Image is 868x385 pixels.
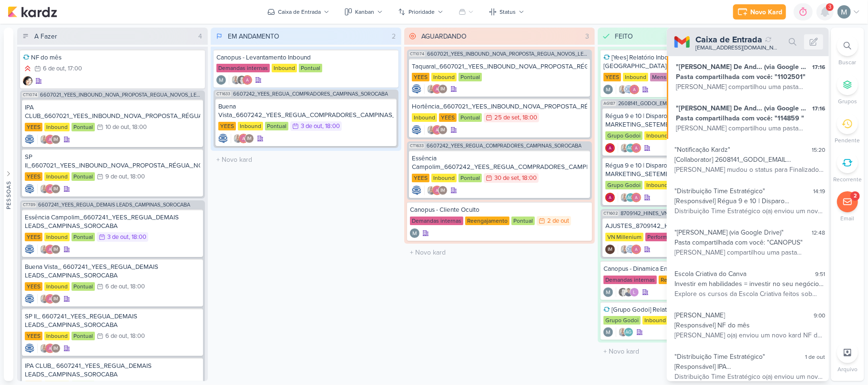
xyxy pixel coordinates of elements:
div: Pontual [71,123,95,131]
div: Hortência_6607021_YEES_INBOUND_NOVA_PROPOSTA_RÉGUA_NOVOS_LEADS [412,102,587,111]
div: , 18:00 [129,234,146,240]
input: + Novo kard [600,345,786,358]
div: YEES [25,282,42,291]
p: Arquivo [837,365,858,374]
div: NF do mês [23,53,202,62]
div: Criador(a): Caroline Traven De Andrade [25,344,34,353]
div: Criador(a): Isabella Machado Guimarães [605,245,615,254]
div: YEES [25,233,42,241]
div: Pontual [71,282,95,291]
div: 6 de out [43,66,65,72]
div: Inbound [431,73,457,81]
div: Essência Campolim_6607242_YEES_REGUA_COMPRADORES_CAMPINAS_SOROCABA [412,154,587,171]
span: CT1633 [409,143,425,148]
div: "[PERSON_NAME] (via Google Drive)" [674,227,784,237]
p: Email [841,214,855,223]
span: 8709142_HINES_VN MILLENNIUM_CRIAÇÃO_LP [621,211,735,216]
span: CT1602 [602,211,619,216]
div: 30 de set [494,175,519,181]
img: Caroline Traven De Andrade [25,245,34,254]
div: IPA CLUB_ 6607241_YEES_REGUA_DEMAIS LEADS_CAMPINAS_SOROCABA [25,362,200,379]
div: Colaboradores: Iara Santos, Alessandra Gomes, Isabella Machado Guimarães [37,135,61,144]
div: Isabella Machado Guimarães [51,245,61,254]
img: Alessandra Gomes [432,84,442,94]
div: Colaboradores: Iara Santos, Alessandra Gomes, Isabella Machado Guimarães [37,344,61,353]
li: Ctrl + F [831,35,864,67]
img: Iara Santos [618,85,628,94]
div: 6 de out [105,333,127,339]
div: Inbound [623,73,648,81]
p: AG [626,330,632,335]
img: Iara Santos [40,184,49,194]
div: Colaboradores: Iara Santos, Caroline Traven De Andrade, Alessandra Gomes [618,245,641,254]
img: Caroline Traven De Andrade [218,134,228,143]
div: Novo Kard [750,7,782,17]
div: IPA CLUB_6607021_YEES_INBOUND_NOVA_PROPOSTA_RÉGUA_NOVOS_LEADS [25,103,200,120]
img: Mariana Amorim [603,327,613,337]
img: Alessandra Gomes [605,143,615,153]
span: 3 [828,3,831,11]
div: , 18:00 [129,124,147,130]
img: Caroline Traven De Andrade [412,125,421,135]
div: , 18:00 [127,174,145,180]
div: AJUSTES_8709142_HINES_VN MILLENNIUM_CRIAÇÃO_LP [605,222,781,230]
img: Alessandra Gomes [243,75,252,85]
div: SP II_ 6607241_YEES_REGUA_DEMAIS LEADS_CAMPINAS_SOROCABA [25,312,200,329]
img: Iara Santos [427,125,436,135]
img: Caroline Traven De Andrade [25,294,34,304]
div: Inbound [238,122,263,130]
div: VN Millenium [605,233,643,241]
div: [PERSON_NAME] [674,310,725,320]
p: IM [53,247,58,252]
div: Distribuição Time Estratégico o(a) enviou um novo kard Régua 9 e 10 | Disparo Final_2608141_GODOI... [674,206,825,216]
p: AG [628,196,634,200]
img: Mariana Amorim [603,287,613,297]
div: Demandas internas [410,217,463,225]
div: Isabella Machado Guimarães [245,134,254,143]
div: "Distribuição Time Estratégico" [674,186,765,196]
img: Iara Santos [40,135,49,144]
div: Criador(a): Mariana Amorim [603,287,613,297]
span: CT1074 [22,92,38,98]
div: Criador(a): Lucimara Paz [23,76,32,86]
div: 6 de out [105,284,127,290]
img: Alessandra Gomes [632,193,641,202]
span: CT1633 [215,91,231,97]
div: Pontual [459,113,482,122]
img: Iara Santos [40,245,49,254]
div: Aline Gimenez Graciano [626,193,635,202]
div: Pontual [511,217,535,225]
div: Investir em habilidades = investir no seu negócio 💡 [674,279,825,289]
div: Criador(a): Caroline Traven De Andrade [25,245,34,254]
img: Alessandra Gomes [632,143,641,153]
div: Criador(a): Caroline Traven De Andrade [412,84,421,94]
div: Distribuição Time Estratégico o(a) enviou um novo kard IPA CLUB_6607242_YEES_REGUA_COMPRADORES_CA... [674,372,825,382]
div: [Responsável] Régua 9 e 10 | Disparo Final_2608141_GODOI_EMAIL MARKETING_SETEMBRO [674,196,825,206]
div: 2 [854,192,857,200]
div: YEES [25,172,42,181]
div: [Responsável] NF do mês [674,320,825,330]
img: Iara Santos [40,344,49,353]
div: Pontual [71,233,95,241]
img: Caroline Traven De Andrade [412,84,421,94]
div: YEES [25,332,42,340]
img: Levy Pessoa [624,287,633,297]
span: CT789 [22,202,36,207]
div: Colaboradores: Iara Santos, Alessandra Gomes, Isabella Machado Guimarães [37,245,61,254]
div: Colaboradores: Iara Santos, Alessandra Gomes, Isabella Machado Guimarães [231,134,254,143]
div: Criador(a): Alessandra Gomes [605,193,615,202]
div: Inbound [272,64,297,72]
span: AG187 [602,101,616,106]
div: Inbound [643,316,668,325]
div: Criador(a): Caroline Traven De Andrade [412,125,421,135]
span: CT1074 [409,51,425,57]
div: 12:48 [812,228,825,237]
img: Mariana Amorim [837,5,851,19]
p: Buscar [839,58,857,67]
p: AG [628,146,634,151]
img: Alessandra Gomes [45,135,55,144]
div: [PERSON_NAME] mudou o status para Finalizado A Fazer Finalizado Prioridade: - Data de Entrega: [D... [674,165,825,175]
div: , 18:00 [322,123,340,129]
div: 17:16 [812,104,825,113]
div: Criador(a): Caroline Traven De Andrade [25,294,34,304]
